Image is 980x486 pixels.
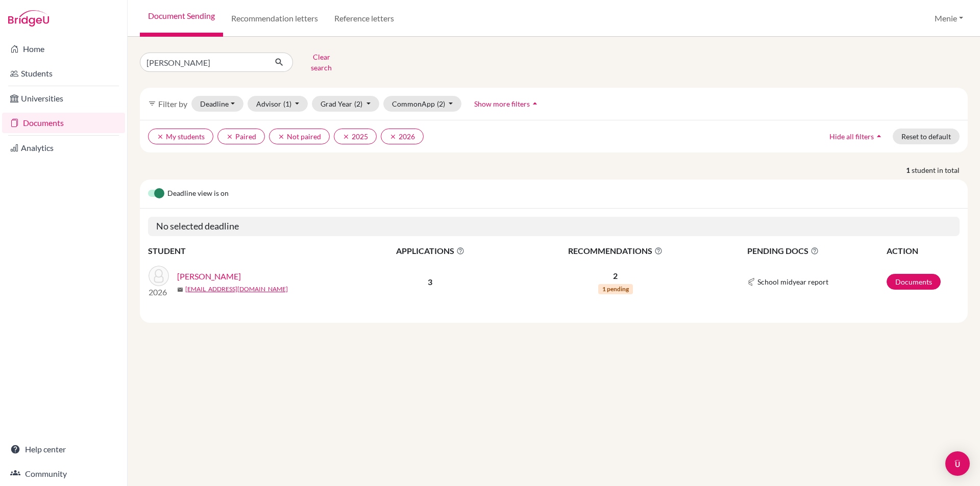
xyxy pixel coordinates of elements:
span: mail [177,287,183,293]
h5: No selected deadline [148,217,960,236]
a: Students [2,63,125,84]
i: arrow_drop_up [874,131,884,141]
i: clear [226,133,233,140]
button: Clear search [293,49,350,75]
a: Home [2,39,125,59]
th: STUDENT [148,244,352,258]
a: Universities [2,88,125,109]
a: [PERSON_NAME] [177,270,241,283]
span: (2) [437,99,445,108]
button: clear2026 [381,129,424,144]
a: Community [2,464,125,484]
span: 1 pending [598,284,633,294]
i: arrow_drop_up [530,98,540,109]
button: Grad Year(2) [312,96,379,112]
img: Lakhani, Kashika [149,266,169,286]
input: Find student by name... [140,53,266,72]
a: [EMAIL_ADDRESS][DOMAIN_NAME] [185,285,288,294]
a: Documents [2,113,125,133]
span: (1) [283,99,291,108]
button: Reset to default [893,129,960,144]
i: filter_list [148,99,156,108]
button: clearNot paired [269,129,330,144]
span: Deadline view is on [167,188,229,200]
button: Hide all filtersarrow_drop_up [821,129,893,144]
a: Documents [887,274,941,290]
button: Advisor(1) [248,96,308,112]
i: clear [157,133,164,140]
b: 3 [428,277,432,287]
span: PENDING DOCS [747,245,886,257]
i: clear [342,133,350,140]
p: 2 [509,270,722,282]
button: Deadline [191,96,243,112]
span: Hide all filters [829,132,874,141]
img: Bridge-U [8,10,49,27]
button: clear2025 [334,129,377,144]
a: Analytics [2,138,125,158]
span: Show more filters [474,99,530,108]
strong: 1 [906,165,912,175]
span: School midyear report [757,276,828,287]
th: ACTION [886,244,960,258]
i: clear [278,133,285,140]
p: 2026 [149,286,169,298]
i: clear [389,133,397,140]
div: Open Intercom Messenger [945,451,970,476]
span: APPLICATIONS [353,245,508,257]
button: CommonApp(2) [383,96,462,112]
button: clearMy students [148,129,213,144]
a: Help center [2,439,125,459]
span: Filter by [158,99,187,109]
span: RECOMMENDATIONS [509,245,722,257]
button: Show more filtersarrow_drop_up [465,96,549,112]
button: Menie [930,9,968,28]
span: student in total [912,165,968,175]
span: (2) [354,99,362,108]
img: Common App logo [747,278,755,286]
button: clearPaired [217,129,265,144]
